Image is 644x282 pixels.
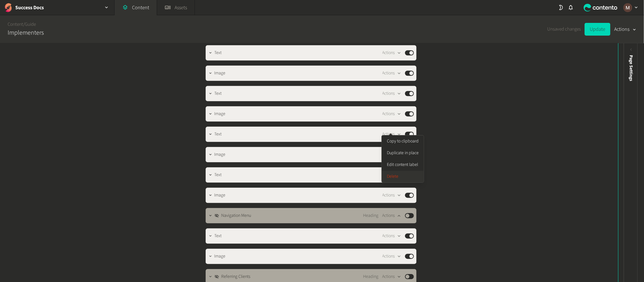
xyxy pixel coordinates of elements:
button: Actions [382,69,401,77]
button: Actions [382,252,401,260]
span: Heading [363,212,379,219]
button: Actions [382,110,401,118]
span: Text [215,233,222,239]
img: Marinel G [623,3,632,12]
span: Text [215,90,222,97]
button: Actions [382,90,401,97]
button: Edit content label [382,159,424,171]
span: Page Settings [628,55,634,81]
button: Actions [382,232,401,240]
button: Actions [614,23,636,36]
a: Content [8,21,23,28]
button: Actions [382,273,401,280]
div: Preview [622,55,629,71]
button: Duplicate in place [382,147,424,159]
button: Copy to clipboard [382,135,424,147]
a: Guide [25,21,36,28]
div: Actions [382,135,424,183]
button: Actions [382,49,401,57]
button: Actions [382,212,401,219]
span: Text [215,172,222,178]
span: Image [215,192,226,199]
button: Delete [382,171,424,182]
span: Image [215,111,226,117]
button: Update [585,23,610,36]
span: Unsaved changes [547,26,581,33]
span: Referring Clients [222,273,251,280]
button: Actions [382,191,401,199]
h2: Implementers [8,28,44,38]
span: Image [215,253,226,260]
button: Actions [382,130,401,138]
span: / [23,21,25,28]
span: Image [215,151,226,158]
span: Navigation Menu [222,212,251,219]
span: Text [215,131,222,138]
span: Heading [363,273,379,280]
img: Success Docs [4,3,13,12]
span: Image [215,70,226,77]
h2: Success Docs [15,4,44,11]
span: Text [215,50,222,56]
